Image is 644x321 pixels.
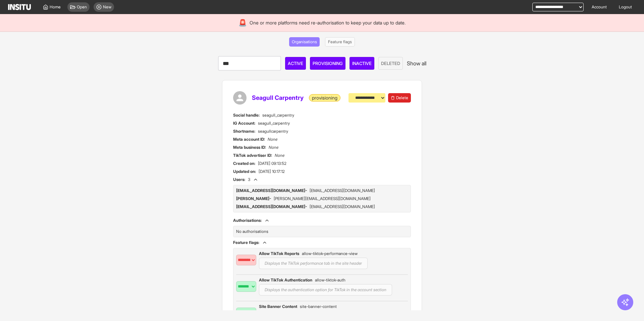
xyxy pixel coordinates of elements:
[233,145,266,150] span: Meta business ID:
[248,177,250,182] span: 3
[233,177,245,182] span: Users:
[233,121,255,126] span: IG Account:
[268,137,277,142] span: None
[238,18,247,27] div: 🚨
[350,57,374,70] button: Inactive
[300,304,337,309] span: site-banner-content
[258,161,286,166] span: [DATE] 09:13:52
[250,19,406,26] span: One or more platforms need re-authorisation to keep your data up to date.
[252,93,304,103] h1: Seagull Carpentry
[258,129,288,134] span: seagullcarpentry
[285,57,306,70] button: Active
[310,188,375,193] div: [EMAIL_ADDRESS][DOMAIN_NAME]
[407,59,426,67] button: Show all
[259,284,392,296] div: Displays the authentication option for TikTok in the account section
[236,188,307,193] div: [EMAIL_ADDRESS][DOMAIN_NAME] -
[309,94,340,102] div: provisioning
[259,258,368,269] div: Displays the TikTok performance tab in the site header
[236,251,408,269] div: Displays the TikTok performance tab in the site header
[315,277,345,283] span: allow-tiktok-auth
[258,121,290,126] span: seagull_carpentry
[274,196,371,201] div: [PERSON_NAME][EMAIL_ADDRESS][DOMAIN_NAME]
[259,277,312,283] span: Allow TikTok Authentication
[262,113,294,118] span: seagull_carpentry
[310,57,345,70] button: Provisioning
[275,153,284,158] span: None
[388,93,411,103] button: Delete
[310,204,375,209] div: [EMAIL_ADDRESS][DOMAIN_NAME]
[233,137,265,142] span: Meta account ID:
[103,4,111,10] span: New
[269,145,278,150] span: None
[233,218,262,223] span: Authorisations:
[259,304,297,309] span: Site Banner Content
[77,4,87,10] span: Open
[236,277,408,296] div: Displays the authentication option for TikTok in the account section
[302,251,358,256] span: allow-tiktok-performance-view
[233,129,255,134] span: Shortname:
[233,113,260,118] span: Social handle:
[236,204,307,209] div: [EMAIL_ADDRESS][DOMAIN_NAME] -
[378,57,403,70] button: Deleted
[233,169,256,174] span: Updated on:
[259,251,299,256] span: Allow TikTok Reports
[50,4,61,10] span: Home
[233,240,259,245] span: Feature flags:
[8,4,31,10] img: Logo
[325,37,355,47] button: Feature flags
[236,196,271,201] div: [PERSON_NAME] -
[233,161,255,166] span: Created on:
[233,153,272,158] span: TikTok advertiser ID:
[236,229,408,234] span: No authorisations
[289,37,320,47] button: Organisations
[259,169,285,174] span: [DATE] 10:17:12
